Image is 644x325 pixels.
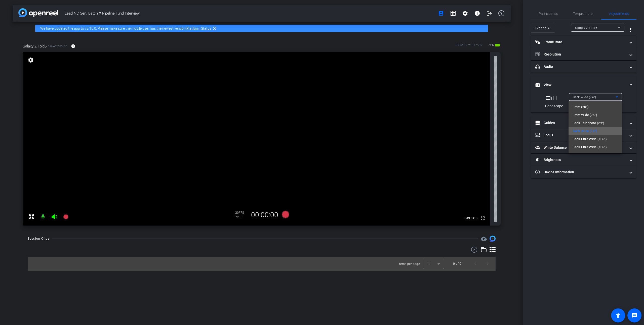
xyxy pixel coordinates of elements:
[573,104,589,110] span: Front (60°)
[573,128,597,134] span: Back Wide (74°)
[573,120,605,126] span: Back Telephoto (29°)
[573,136,607,142] span: Back Ultra Wide (105°)
[573,112,597,118] span: Front Wide (75°)
[573,144,607,150] span: Back Ultra Wide (105°)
